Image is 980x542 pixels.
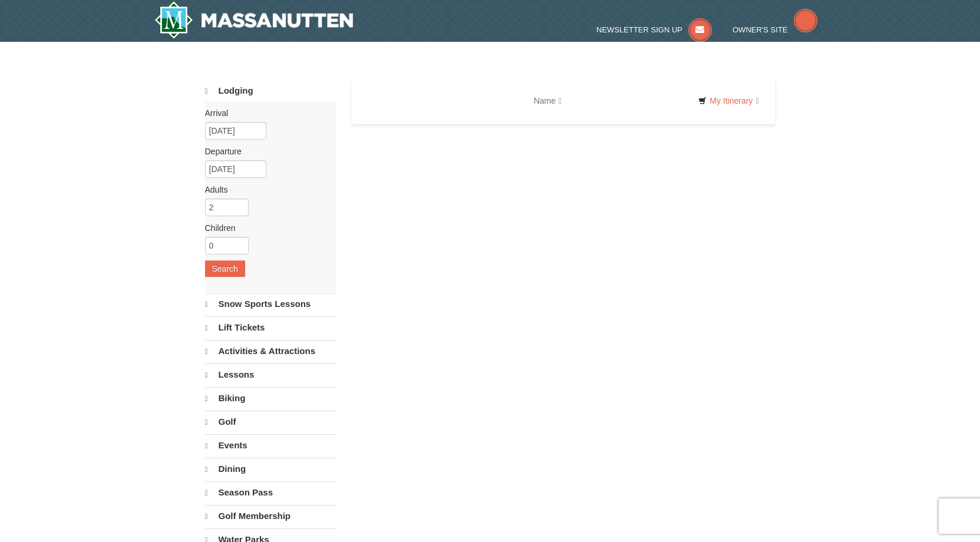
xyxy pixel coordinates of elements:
img: Massanutten Resort Logo [154,1,354,39]
a: Lessons [205,363,336,386]
label: Children [205,222,328,234]
a: Biking [205,387,336,409]
span: Newsletter Sign Up [596,25,682,34]
a: Massanutten Resort [154,1,354,39]
label: Departure [205,146,328,157]
a: Lodging [205,80,336,102]
label: Arrival [205,107,328,119]
a: Dining [205,458,336,480]
a: Newsletter Sign Up [596,25,712,34]
a: Golf [205,411,336,433]
a: Name [525,89,570,113]
a: Owner's Site [732,25,817,34]
a: My Itinerary [691,92,766,110]
a: Lift Tickets [205,316,336,339]
a: Snow Sports Lessons [205,293,336,315]
button: Search [205,260,245,277]
a: Season Pass [205,481,336,504]
a: Events [205,434,336,457]
a: Activities & Attractions [205,340,336,362]
a: Golf Membership [205,505,336,527]
span: Owner's Site [732,25,788,34]
label: Adults [205,184,328,196]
